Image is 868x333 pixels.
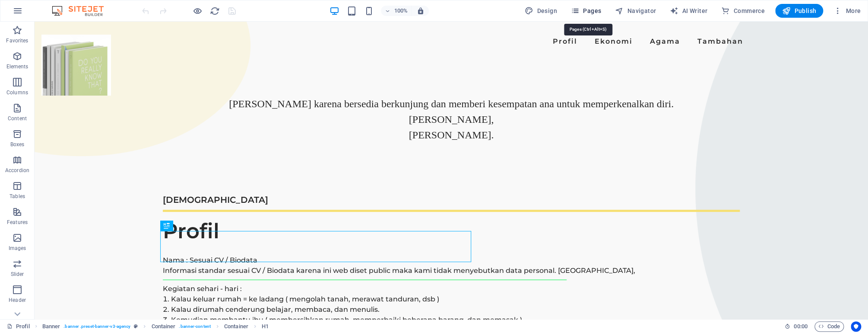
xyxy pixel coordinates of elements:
button: reload [209,6,220,16]
nav: breadcrumb [42,321,269,332]
span: . banner .preset-banner-v3-agency [63,321,130,332]
button: More [830,4,864,18]
span: Publish [782,6,816,15]
h6: Session time [785,321,808,332]
img: Editor Logo [50,6,114,16]
i: On resize automatically adjust zoom level to fit chosen device. [416,7,424,15]
a: Click to cancel selection. Double-click to open Pages [7,321,30,332]
p: Header [9,297,26,304]
button: Design [521,4,561,18]
button: Publish [775,4,823,18]
button: Pages [567,4,605,18]
span: : [800,323,801,330]
p: Images [9,245,26,252]
p: Accordion [5,167,29,174]
p: Columns [6,89,28,96]
span: Click to select. Double-click to edit [42,321,60,332]
div: Design (Ctrl+Alt+Y) [521,4,561,18]
span: Click to select. Double-click to edit [224,321,248,332]
span: Click to select. Double-click to edit [152,321,176,332]
p: Boxes [10,141,25,148]
button: Commerce [718,4,768,18]
button: Navigator [611,4,659,18]
p: Elements [6,63,29,70]
p: Tables [10,193,25,200]
span: Click to select. Double-click to edit [262,321,269,332]
i: Reload page [210,6,220,16]
button: Usercentrics [851,321,861,332]
span: Commerce [721,6,765,15]
span: 00 00 [794,321,807,332]
button: 100% [381,6,412,16]
p: Features [7,219,28,226]
h6: 100% [394,6,408,16]
button: Click here to leave preview mode and continue editing [192,6,203,16]
p: Content [8,115,27,122]
span: Navigator [615,6,656,15]
p: Favorites [6,37,28,44]
span: More [833,6,861,15]
span: AI Writer [670,6,707,15]
span: Pages [571,6,601,15]
button: Code [814,321,844,332]
i: This element is a customizable preset [134,324,138,329]
span: Design [525,6,557,15]
p: Slider [11,271,24,278]
button: AI Writer [666,4,711,18]
span: . banner-content [179,321,210,332]
span: Code [818,321,840,332]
